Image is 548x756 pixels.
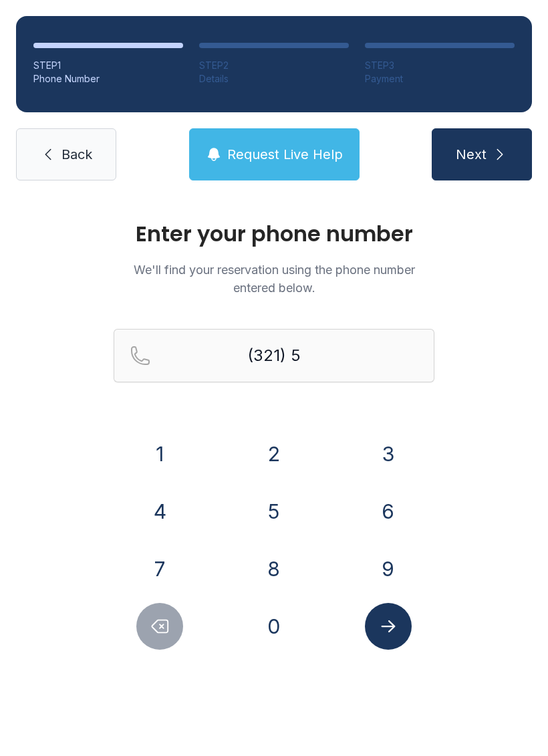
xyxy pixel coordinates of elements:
button: 7 [136,545,183,592]
button: Delete number [136,603,183,650]
button: 0 [251,603,297,650]
button: 5 [251,488,297,535]
h1: Enter your phone number [114,223,434,245]
button: 4 [136,488,183,535]
div: STEP 3 [365,59,515,72]
button: 1 [136,430,183,477]
input: Reservation phone number [114,329,434,382]
button: 3 [365,430,412,477]
span: Next [456,145,487,164]
div: STEP 1 [33,59,183,72]
div: Details [199,72,349,86]
div: Payment [365,72,515,86]
div: STEP 2 [199,59,349,72]
button: Submit lookup form [365,603,412,650]
button: 8 [251,545,297,592]
span: Request Live Help [227,145,343,164]
button: 6 [365,488,412,535]
button: 9 [365,545,412,592]
p: We'll find your reservation using the phone number entered below. [114,261,434,297]
div: Phone Number [33,72,183,86]
button: 2 [251,430,297,477]
span: Back [61,145,92,164]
